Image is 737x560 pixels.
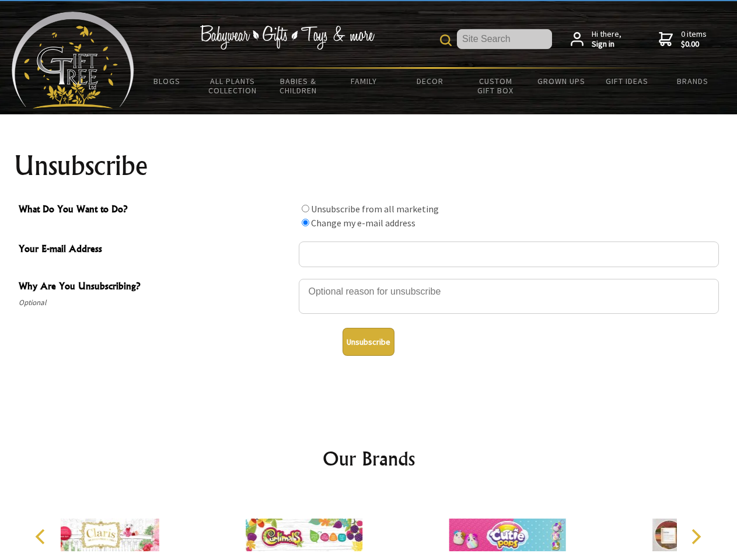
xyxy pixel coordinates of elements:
img: Babyware - Gifts - Toys and more... [12,12,134,108]
a: Grown Ups [528,69,594,93]
img: product search [440,34,452,46]
strong: Sign in [592,39,621,50]
a: Decor [397,69,463,93]
input: What Do You Want to Do? [302,205,309,212]
img: Babywear - Gifts - Toys & more [200,25,375,50]
span: Your E-mail Address [19,242,293,258]
span: Hi there, [592,29,621,50]
span: What Do You Want to Do? [19,202,293,219]
a: 0 items$0.00 [659,29,707,50]
button: Previous [29,524,55,549]
span: Optional [19,296,293,310]
a: All Plants Collection [200,69,266,103]
input: Your E-mail Address [299,242,719,267]
span: Why Are You Unsubscribing? [19,279,293,296]
a: Brands [660,69,726,93]
a: Family [331,69,397,93]
textarea: Why Are You Unsubscribing? [299,279,719,314]
span: 0 items [681,29,707,50]
a: Custom Gift Box [463,69,529,103]
input: What Do You Want to Do? [302,219,309,226]
h2: Our Brands [23,444,714,473]
input: Site Search [457,29,552,49]
button: Next [683,524,708,549]
button: Unsubscribe [343,328,394,356]
a: Gift Ideas [594,69,660,93]
label: Unsubscribe from all marketing [311,203,439,215]
a: BLOGS [134,69,200,93]
label: Change my e-mail address [311,217,415,229]
h1: Unsubscribe [14,152,724,180]
strong: $0.00 [681,39,707,50]
a: Babies & Children [266,69,331,103]
a: Hi there,Sign in [571,29,621,50]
